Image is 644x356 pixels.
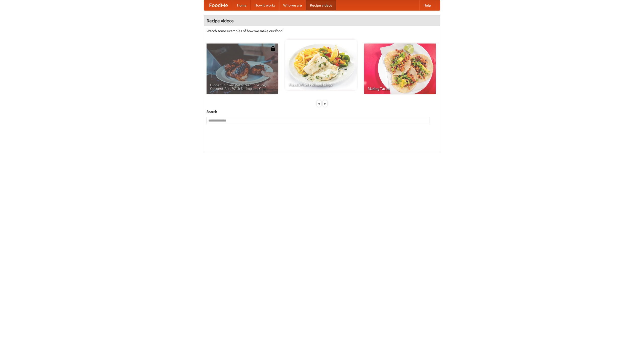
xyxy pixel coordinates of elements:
a: French Fries Fish and Chips [285,39,357,90]
p: Watch some examples of how we make our food! [207,28,437,33]
span: Making Tacos [368,87,432,90]
div: » [323,100,327,107]
span: French Fries Fish and Chips [289,83,353,86]
a: Recipe videos [306,0,336,10]
a: Who we are [279,0,306,10]
h5: Search [207,109,437,114]
img: 483408.png [270,46,275,51]
div: « [317,100,321,107]
a: FoodMe [204,0,233,10]
a: Help [419,0,435,10]
a: How it works [251,0,279,10]
a: Home [233,0,251,10]
a: Making Tacos [364,44,436,94]
h4: Recipe videos [204,16,440,26]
